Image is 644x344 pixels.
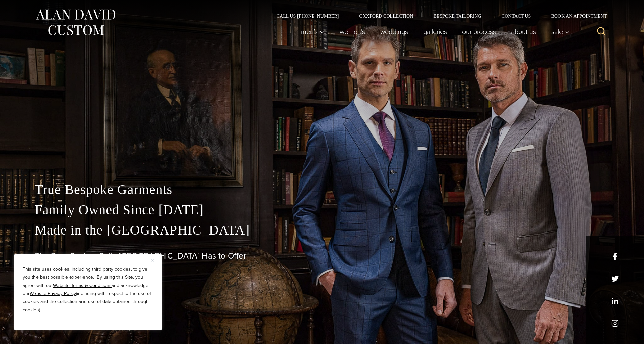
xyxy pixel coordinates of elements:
[266,14,610,18] nav: Secondary Navigation
[349,14,423,18] a: Oxxford Collection
[35,7,116,38] img: Alan David Custom
[551,28,570,35] span: Sale
[332,25,373,39] a: Women’s
[53,282,112,289] a: Website Terms & Conditions
[151,256,159,264] button: Close
[266,14,349,18] a: Call Us [PHONE_NUMBER]
[301,28,325,35] span: Men’s
[23,265,153,314] p: This site uses cookies, including third party cookies, to give you the best possible experience. ...
[30,290,76,297] a: Website Privacy Policy
[35,251,610,261] h1: The Best Custom Suits [GEOGRAPHIC_DATA] Has to Offer
[454,25,503,39] a: Our Process
[151,259,154,262] img: Close
[415,25,454,39] a: Galleries
[503,25,544,39] a: About Us
[35,179,610,240] p: True Bespoke Garments Family Owned Since [DATE] Made in the [GEOGRAPHIC_DATA]
[373,25,415,39] a: weddings
[541,14,609,18] a: Book an Appointment
[593,24,610,40] button: View Search Form
[293,25,573,39] nav: Primary Navigation
[492,14,541,18] a: Contact Us
[423,14,491,18] a: Bespoke Tailoring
